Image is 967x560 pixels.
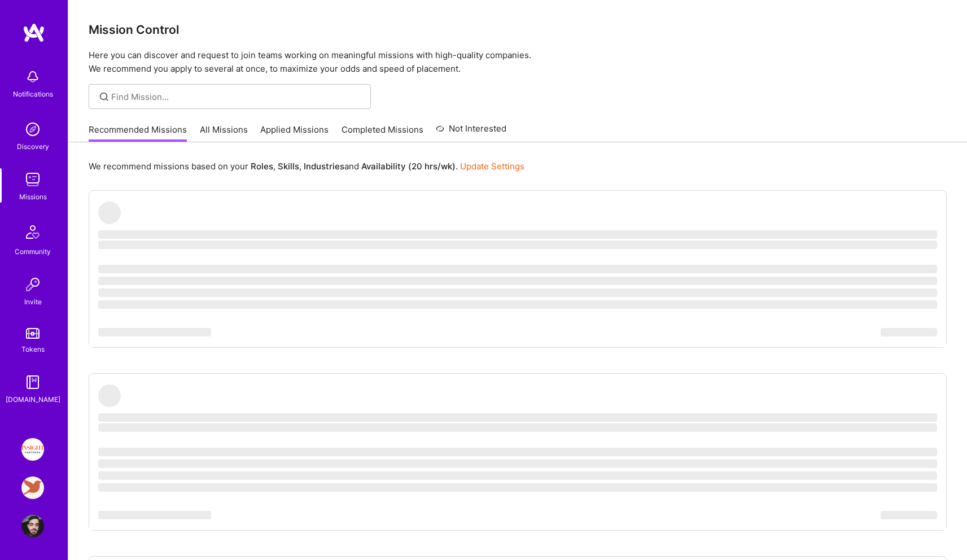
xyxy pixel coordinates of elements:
[19,515,47,537] a: User Avatar
[15,246,51,257] div: Community
[342,124,423,142] a: Completed Missions
[98,90,111,103] i: icon SearchGrey
[251,161,273,172] b: Roles
[436,122,506,142] a: Not Interested
[200,124,248,142] a: All Missions
[361,161,456,172] b: Availability (20 hrs/wk)
[21,168,44,191] img: teamwork
[21,343,45,355] div: Tokens
[19,476,47,499] a: Robynn AI: Full-Stack Engineer to Build Multi-Agent Marketing Platform
[21,371,44,393] img: guide book
[304,161,344,172] b: Industries
[21,515,44,537] img: User Avatar
[21,118,44,141] img: discovery
[13,88,53,100] div: Notifications
[89,23,947,37] h3: Mission Control
[21,476,44,499] img: Robynn AI: Full-Stack Engineer to Build Multi-Agent Marketing Platform
[21,65,44,88] img: bell
[17,141,49,152] div: Discovery
[26,328,40,339] img: tokens
[89,49,947,76] p: Here you can discover and request to join teams working on meaningful missions with high-quality ...
[89,160,524,172] p: We recommend missions based on your , , and .
[24,296,42,308] div: Invite
[278,161,299,172] b: Skills
[260,124,329,142] a: Applied Missions
[6,393,60,405] div: [DOMAIN_NAME]
[21,438,44,461] img: Insight Partners: Data & AI - Sourcing
[23,23,45,43] img: logo
[460,161,524,172] a: Update Settings
[89,124,187,142] a: Recommended Missions
[21,273,44,296] img: Invite
[19,438,47,461] a: Insight Partners: Data & AI - Sourcing
[111,91,362,103] input: Find Mission...
[19,218,46,246] img: Community
[19,191,47,203] div: Missions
